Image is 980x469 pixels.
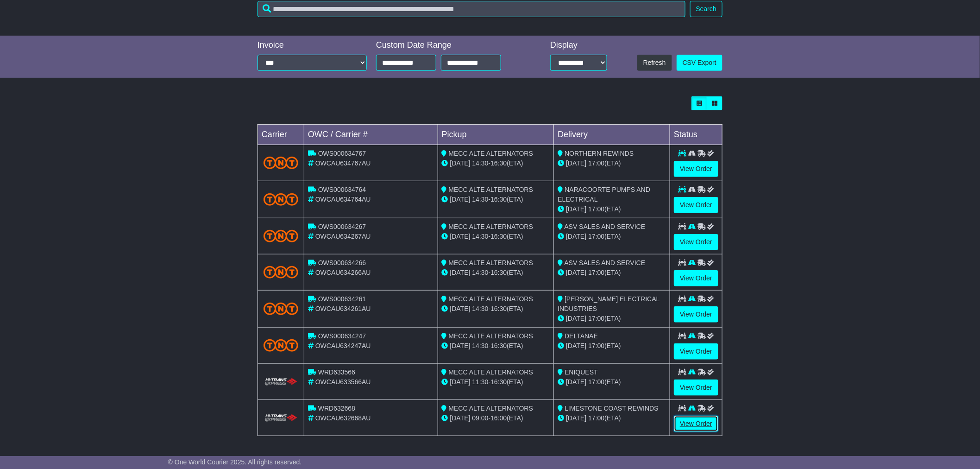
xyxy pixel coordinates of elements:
a: View Order [674,306,718,323]
a: CSV Export [677,55,722,71]
div: (ETA) [558,158,666,168]
a: View Order [674,416,718,432]
div: (ETA) [558,341,666,351]
img: HiTrans.png [264,378,298,387]
span: © One World Courier 2025. All rights reserved. [168,458,302,466]
span: OWCAU632668AU [315,414,371,422]
span: WRD632668 [318,405,355,412]
span: 09:00 [472,414,489,422]
span: 16:30 [490,233,507,240]
span: 14:30 [472,159,489,167]
div: - (ETA) [442,304,550,314]
div: - (ETA) [442,413,550,423]
button: Refresh [637,55,672,71]
span: 17:00 [588,342,604,349]
span: MECC ALTE ALTERNATORS [449,223,534,230]
div: (ETA) [558,232,666,241]
span: [DATE] [566,414,586,422]
a: View Order [674,197,718,213]
span: 17:00 [588,159,604,167]
div: - (ETA) [442,268,550,278]
span: OWS000634764 [318,186,366,193]
span: ASV SALES AND SERVICE [565,259,646,266]
span: OWCAU634267AU [315,233,371,240]
td: OWC / Carrier # [304,125,438,145]
div: Invoice [258,40,367,51]
span: WRD633566 [318,368,355,376]
span: NORTHERN REWINDS [565,150,634,157]
span: 16:30 [490,342,507,349]
span: OWS000634767 [318,150,366,157]
div: Custom Date Range [376,40,525,51]
span: MECC ALTE ALTERNATORS [449,295,534,303]
span: LIMESTONE COAST REWINDS [565,405,659,412]
span: OWCAU634247AU [315,342,371,349]
div: (ETA) [558,204,666,214]
div: (ETA) [558,314,666,323]
img: TNT_Domestic.png [264,157,298,169]
span: 14:30 [472,305,489,312]
span: 14:30 [472,269,489,276]
span: 11:30 [472,378,489,386]
span: ASV SALES AND SERVICE [565,223,646,230]
span: MECC ALTE ALTERNATORS [449,332,534,340]
td: Status [670,125,722,145]
a: View Order [674,380,718,396]
span: [DATE] [450,378,471,386]
span: ENIQUEST [565,368,598,376]
span: [DATE] [450,342,471,349]
span: 17:00 [588,269,604,276]
span: [DATE] [566,342,586,349]
span: [DATE] [566,269,586,276]
span: [DATE] [450,159,471,167]
span: 16:30 [490,305,507,312]
span: OWS000634266 [318,259,366,266]
td: Delivery [554,125,670,145]
span: [DATE] [566,159,586,167]
button: Search [690,1,722,17]
div: (ETA) [558,268,666,278]
span: OWS000634267 [318,223,366,230]
span: OWCAU634767AU [315,159,371,167]
span: 17:00 [588,378,604,386]
span: 16:30 [490,159,507,167]
img: TNT_Domestic.png [264,303,298,315]
span: 14:30 [472,342,489,349]
span: [DATE] [450,305,471,312]
img: TNT_Domestic.png [264,193,298,206]
div: - (ETA) [442,158,550,168]
span: [DATE] [450,233,471,240]
span: OWS000634247 [318,332,366,340]
span: OWCAU634266AU [315,269,371,276]
span: 14:30 [472,233,489,240]
div: Display [550,40,607,51]
span: 16:30 [490,196,507,203]
span: DELTANAE [565,332,598,340]
span: 17:00 [588,233,604,240]
span: 17:00 [588,205,604,213]
span: [PERSON_NAME] ELECTRICAL INDUSTRIES [558,295,660,312]
span: 14:30 [472,196,489,203]
span: NARACOORTE PUMPS AND ELECTRICAL [558,186,650,203]
span: OWS000634261 [318,295,366,303]
img: TNT_Domestic.png [264,339,298,352]
div: (ETA) [558,377,666,387]
td: Pickup [438,125,554,145]
span: OWCAU634261AU [315,305,371,312]
span: 16:30 [490,269,507,276]
a: View Order [674,270,718,286]
span: MECC ALTE ALTERNATORS [449,259,534,266]
img: TNT_Domestic.png [264,230,298,242]
span: 17:00 [588,315,604,322]
span: [DATE] [566,233,586,240]
img: TNT_Domestic.png [264,266,298,279]
span: [DATE] [566,315,586,322]
div: - (ETA) [442,232,550,241]
span: [DATE] [566,378,586,386]
span: OWCAU634764AU [315,196,371,203]
span: MECC ALTE ALTERNATORS [449,186,534,193]
div: (ETA) [558,413,666,423]
a: View Order [674,343,718,360]
span: OWCAU633566AU [315,378,371,386]
span: 16:30 [490,378,507,386]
